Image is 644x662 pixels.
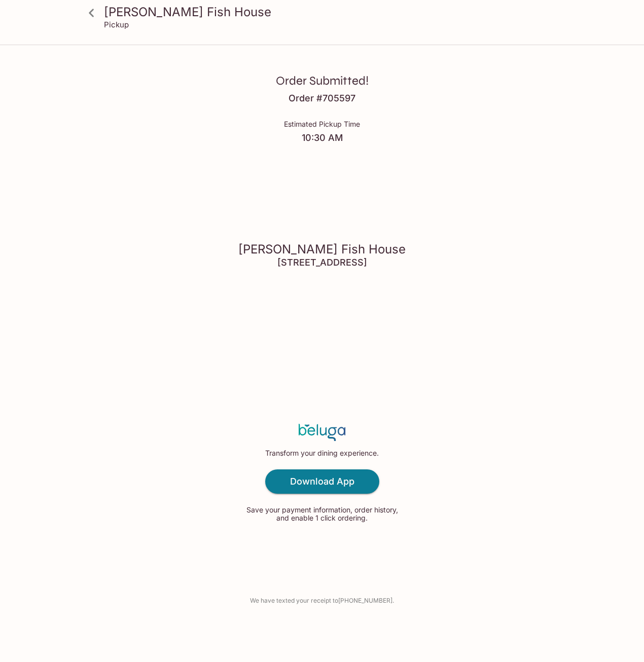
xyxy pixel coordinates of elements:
[277,257,367,268] h4: [STREET_ADDRESS]
[299,424,346,441] img: Beluga
[265,469,379,494] a: Download App
[243,506,401,522] p: Save your payment information, order history, and enable 1 click ordering.
[250,596,394,605] p: We have texted your receipt to [PHONE_NUMBER] .
[290,476,354,487] h4: Download App
[265,449,379,457] p: Transform your dining experience.
[284,120,360,128] p: Estimated Pickup Time
[289,93,355,104] h4: Order # 705597
[104,4,557,20] h3: [PERSON_NAME] Fish House
[284,132,360,143] h4: 10:30 AM
[104,20,129,29] p: Pickup
[276,73,369,89] h3: Order Submitted!
[238,241,406,257] h3: [PERSON_NAME] Fish House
